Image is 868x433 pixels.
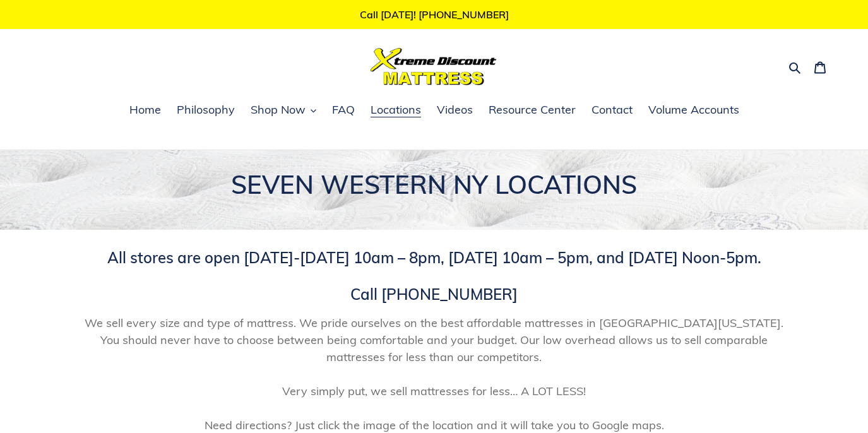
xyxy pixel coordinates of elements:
span: FAQ [332,102,355,117]
span: Volume Accounts [648,102,739,117]
span: Philosophy [177,102,235,117]
img: Xtreme Discount Mattress [371,48,497,85]
span: Resource Center [489,102,576,117]
span: Shop Now [251,102,306,117]
span: Contact [592,102,633,117]
span: Videos [437,102,473,117]
a: Contact [585,101,639,120]
button: Shop Now [244,101,323,120]
span: Locations [371,102,421,117]
span: All stores are open [DATE]-[DATE] 10am – 8pm, [DATE] 10am – 5pm, and [DATE] Noon-5pm. Call [PHONE... [107,248,761,304]
a: Home [123,101,167,120]
a: Videos [431,101,479,120]
span: Home [129,102,161,117]
a: Resource Center [482,101,582,120]
a: Volume Accounts [642,101,746,120]
span: SEVEN WESTERN NY LOCATIONS [231,169,637,200]
a: Locations [364,101,427,120]
a: Philosophy [170,101,241,120]
a: FAQ [326,101,361,120]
